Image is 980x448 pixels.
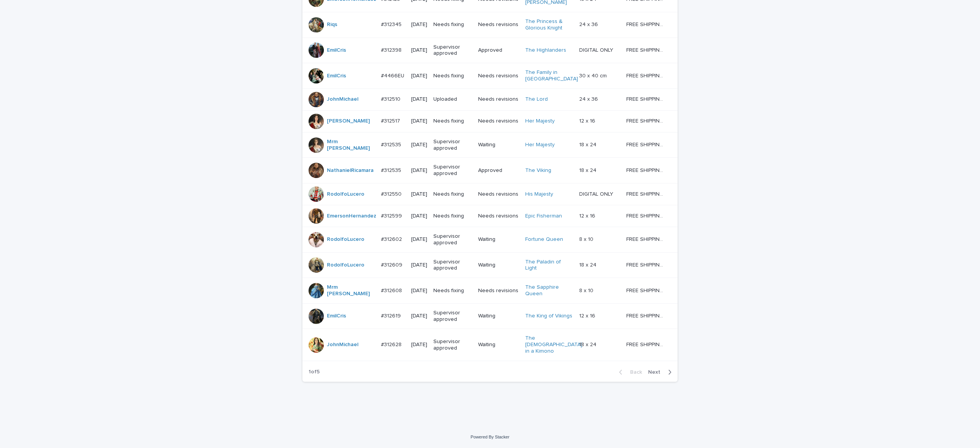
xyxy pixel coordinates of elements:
[381,95,402,103] p: #312510
[381,311,402,319] p: #312619
[579,190,615,198] p: DIGITAL ONLY
[411,73,427,79] p: [DATE]
[411,288,427,294] p: [DATE]
[626,340,667,348] p: FREE SHIPPING - preview in 1-2 business days, after your approval delivery will take 5-10 b.d.
[478,142,519,148] p: Waiting
[433,118,472,124] p: Needs fixing
[579,260,598,268] p: 18 x 24
[579,46,615,54] p: DIGITAL ONLY
[525,142,555,148] a: Her Majesty
[478,313,519,319] p: Waiting
[302,205,678,227] tr: EmersonHernandez #312599#312599 [DATE]Needs fixingNeeds revisionsEpic Fisherman 12 x 1612 x 16 FR...
[327,96,358,103] a: JohnMichael
[626,20,667,28] p: FREE SHIPPING - preview in 1-2 business days, after your approval delivery will take 5-10 b.d.
[381,235,403,243] p: #312602
[302,183,678,205] tr: RodolfoLucero #312550#312550 [DATE]Needs fixingNeeds revisionsHis Majesty DIGITAL ONLYDIGITAL ONL...
[478,118,519,124] p: Needs revisions
[525,313,572,319] a: The King of Vikings
[478,47,519,54] p: Approved
[411,213,427,219] p: [DATE]
[302,12,678,38] tr: Riqs #312345#312345 [DATE]Needs fixingNeeds revisionsThe Princess & Glorious Knight 24 x 3624 x 3...
[433,213,472,219] p: Needs fixing
[302,38,678,63] tr: EmilCris #312398#312398 [DATE]Supervisor approvedApprovedThe Highlanders DIGITAL ONLYDIGITAL ONLY...
[381,140,403,148] p: #312535
[525,118,555,124] a: Her Majesty
[525,96,548,103] a: The Lord
[302,132,678,158] tr: Mrm [PERSON_NAME] #312535#312535 [DATE]Supervisor approvedWaitingHer Majesty 18 x 2418 x 24 FREE ...
[645,369,678,376] button: Next
[478,96,519,103] p: Needs revisions
[433,288,472,294] p: Needs fixing
[381,211,403,219] p: #312599
[302,278,678,304] tr: Mrm [PERSON_NAME] #312608#312608 [DATE]Needs fixingNeeds revisionsThe Sapphire Queen 8 x 108 x 10...
[381,46,403,54] p: #312398
[525,284,573,297] a: The Sapphire Queen
[433,259,472,272] p: Supervisor approved
[525,18,573,31] a: The Princess & Glorious Knight
[381,260,404,268] p: #312609
[381,190,403,198] p: #312550
[411,167,427,174] p: [DATE]
[433,338,472,352] p: Supervisor approved
[579,166,598,174] p: 18 x 24
[411,142,427,148] p: [DATE]
[579,340,598,348] p: 18 x 24
[411,21,427,28] p: [DATE]
[648,370,665,375] span: Next
[626,211,667,219] p: FREE SHIPPING - preview in 1-2 business days, after your approval delivery will take 5-10 b.d.
[525,213,562,219] a: Epic Fisherman
[478,167,519,174] p: Approved
[327,213,376,219] a: EmersonHernandez
[478,213,519,219] p: Needs revisions
[478,342,519,348] p: Waiting
[433,96,472,103] p: Uploaded
[525,259,573,272] a: The Paladin of Light
[327,118,370,124] a: [PERSON_NAME]
[626,71,667,79] p: FREE SHIPPING - preview in 1-2 business days, after your approval delivery will take 6-10 busines...
[626,95,667,103] p: FREE SHIPPING - preview in 1-2 business days, after your approval delivery will take 5-10 b.d.
[302,63,678,89] tr: EmilCris #4466EU#4466EU [DATE]Needs fixingNeeds revisionsThe Family in [GEOGRAPHIC_DATA] 30 x 40 ...
[433,21,472,28] p: Needs fixing
[381,20,403,28] p: #312345
[433,44,472,57] p: Supervisor approved
[302,363,326,381] p: 1 of 5
[302,110,678,132] tr: [PERSON_NAME] #312517#312517 [DATE]Needs fixingNeeds revisionsHer Majesty 12 x 1612 x 16 FREE SHI...
[579,311,597,319] p: 12 x 16
[478,191,519,198] p: Needs revisions
[478,73,519,79] p: Needs revisions
[478,21,519,28] p: Needs revisions
[525,69,578,82] a: The Family in [GEOGRAPHIC_DATA]
[478,262,519,268] p: Waiting
[626,116,667,124] p: FREE SHIPPING - preview in 1-2 business days, after your approval delivery will take 5-10 b.d.
[411,96,427,103] p: [DATE]
[381,71,406,79] p: #4466EU
[327,73,346,79] a: EmilCris
[433,73,472,79] p: Needs fixing
[302,88,678,110] tr: JohnMichael #312510#312510 [DATE]UploadedNeeds revisionsThe Lord 24 x 3624 x 36 FREE SHIPPING - p...
[626,235,667,243] p: FREE SHIPPING - preview in 1-2 business days, after your approval delivery will take 5-10 b.d.
[579,211,597,219] p: 12 x 16
[381,286,403,294] p: #312608
[626,190,667,198] p: FREE SHIPPING - preview in 1-2 business days, after your approval delivery will take 5-10 b.d.
[525,335,582,354] a: The [DEMOGRAPHIC_DATA] in a Kimono
[579,116,597,124] p: 12 x 16
[327,21,337,28] a: Riqs
[411,47,427,54] p: [DATE]
[613,369,645,376] button: Back
[327,284,375,297] a: Mrm [PERSON_NAME]
[433,310,472,323] p: Supervisor approved
[525,191,553,198] a: His Majesty
[525,167,551,174] a: The Viking
[381,166,403,174] p: #312535
[626,140,667,148] p: FREE SHIPPING - preview in 1-2 business days, after your approval delivery will take 5-10 b.d.
[626,46,667,54] p: FREE SHIPPING - preview in 1-2 business days, after your approval delivery will take 5-10 b.d.
[626,370,642,375] span: Back
[525,236,563,243] a: Fortune Queen
[302,252,678,278] tr: RodolfoLucero #312609#312609 [DATE]Supervisor approvedWaitingThe Paladin of Light 18 x 2418 x 24 ...
[327,342,358,348] a: JohnMichael
[525,47,566,54] a: The Highlanders
[433,164,472,177] p: Supervisor approved
[470,435,509,439] a: Powered By Stacker
[626,311,667,319] p: FREE SHIPPING - preview in 1-2 business days, after your approval delivery will take 5-10 b.d.
[302,227,678,253] tr: RodolfoLucero #312602#312602 [DATE]Supervisor approvedWaitingFortune Queen 8 x 108 x 10 FREE SHIP...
